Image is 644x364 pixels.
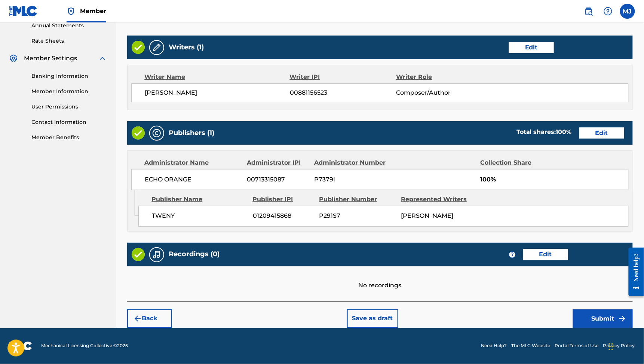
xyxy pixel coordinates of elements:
span: Member Settings [24,54,77,63]
button: Submit [573,309,633,328]
span: P291S7 [319,212,395,221]
button: Save as draft [347,309,398,328]
img: Valid [132,41,145,54]
img: Valid [132,248,145,261]
span: Member [80,7,106,15]
img: Publishers [152,129,161,138]
h5: Recordings (0) [169,250,220,259]
span: 00881156523 [290,88,396,97]
div: Administrator Name [144,158,241,167]
div: Writer IPI [290,73,396,82]
img: Member Settings [9,54,18,63]
span: Mechanical Licensing Collective © 2025 [41,343,128,349]
a: Need Help? [481,343,507,349]
img: Writers [152,43,161,52]
img: MLC Logo [9,6,38,16]
img: search [584,7,593,16]
img: Top Rightsholder [67,7,76,16]
span: 01209415868 [253,212,313,221]
h5: Publishers (1) [169,129,214,137]
span: [PERSON_NAME] [401,212,453,220]
div: Writer Name [144,73,290,82]
span: Composer/Author [396,88,493,97]
img: 7ee5dd4eb1f8a8e3ef2f.svg [133,314,142,323]
span: ? [509,252,515,258]
div: User Menu [620,4,635,19]
img: help [604,7,613,16]
a: Banking Information [31,72,107,80]
img: Recordings [152,250,161,259]
a: Privacy Policy [603,343,635,349]
div: Publisher IPI [252,195,313,204]
a: Rate Sheets [31,37,107,45]
a: Public Search [581,4,596,19]
button: Edit [523,249,568,260]
iframe: Resource Center [623,241,644,303]
div: Help [601,4,616,19]
a: Member Benefits [31,134,107,141]
span: 100 % [556,128,572,135]
iframe: Chat Widget [607,328,644,364]
div: Collection Share [480,158,553,167]
div: Writer Role [396,73,493,82]
span: TWENY [152,212,247,221]
div: Total shares: [516,128,572,137]
img: f7272a7cc735f4ea7f67.svg [618,314,627,323]
img: expand [98,54,107,63]
span: ECHO ORANGE [145,175,242,184]
div: Widget de chat [607,328,644,364]
a: Contact Information [31,118,107,126]
div: Publisher Name [151,195,247,204]
a: Member Information [31,88,107,95]
span: 00713315087 [247,175,309,184]
div: Glisser [609,336,613,358]
div: No recordings [127,266,633,290]
button: Back [127,309,172,328]
div: Publisher Number [319,195,395,204]
div: Administrator IPI [247,158,309,167]
a: The MLC Website [512,343,551,349]
a: User Permissions [31,103,107,111]
img: logo [9,342,32,351]
img: Valid [132,126,145,140]
button: Edit [579,128,624,139]
a: Portal Terms of Use [555,343,599,349]
h5: Writers (1) [169,43,204,52]
a: Annual Statements [31,22,107,30]
span: 100% [480,175,628,184]
button: Edit [509,42,554,53]
span: P7379I [314,175,392,184]
div: Administrator Number [314,158,392,167]
span: [PERSON_NAME] [145,88,290,97]
div: Represented Writers [401,195,477,204]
